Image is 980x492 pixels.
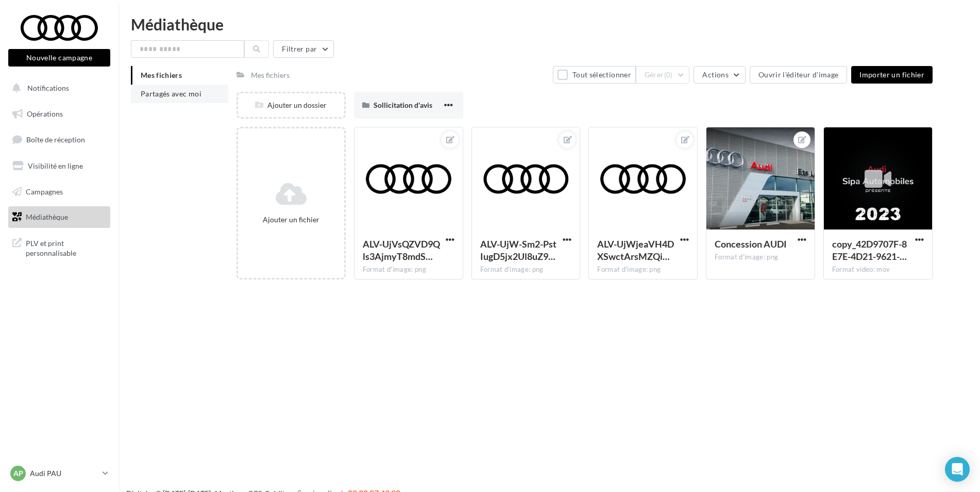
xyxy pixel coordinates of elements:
[374,101,432,109] span: Sollicitation d'avis
[6,103,112,125] a: Opérations
[30,468,98,479] p: Audi PAU
[636,66,690,84] button: Gérer(0)
[597,265,689,274] div: Format d'image: png
[251,70,290,80] div: Mes fichiers
[480,238,556,262] span: ALV-UjW-Sm2-PstIugD5jx2Ul8uZ9GButL-DcbE53o3ee95dPJm66fQq
[715,238,787,250] span: Concession AUDI
[141,71,182,79] span: Mes fichiers
[363,265,454,274] div: Format d'image: png
[141,89,201,98] span: Partagés avec moi
[6,77,108,99] button: Notifications
[702,70,728,79] span: Actions
[832,265,924,274] div: Format video: mov
[363,238,440,262] span: ALV-UjVsQZVD9Qls3AjmyT8mdSp5fH_kucYT3AzaR5G-vBrZwGQAc7H-
[6,232,112,263] a: PLV et print personnalisable
[26,135,85,144] span: Boîte de réception
[13,468,23,479] span: AP
[832,238,907,262] span: copy_42D9707F-8E7E-4D21-9621-741C006F9BC4
[26,187,63,195] span: Campagnes
[664,71,673,79] span: (0)
[27,109,63,118] span: Opérations
[597,238,674,262] span: ALV-UjWjeaVH4DXSwctArsMZQidaC97KFZVqZFWN_cUSn3SmU8n8NVFH
[238,100,344,110] div: Ajouter un dossier
[945,457,970,482] div: Open Intercom Messenger
[26,212,68,221] span: Médiathèque
[8,464,110,483] a: AP Audi PAU
[8,49,110,67] button: Nouvelle campagne
[6,155,112,177] a: Visibilité en ligne
[715,253,806,262] div: Format d'image: png
[6,206,112,228] a: Médiathèque
[26,236,106,258] span: PLV et print personnalisable
[859,70,924,79] span: Importer un fichier
[131,17,968,32] div: Médiathèque
[27,84,69,92] span: Notifications
[750,66,847,84] button: Ouvrir l'éditeur d'image
[694,66,745,84] button: Actions
[28,161,83,170] span: Visibilité en ligne
[553,66,635,84] button: Tout sélectionner
[6,181,112,203] a: Campagnes
[851,66,933,84] button: Importer un fichier
[242,215,340,225] div: Ajouter un fichier
[273,40,334,58] button: Filtrer par
[6,128,112,151] a: Boîte de réception
[480,265,572,274] div: Format d'image: png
